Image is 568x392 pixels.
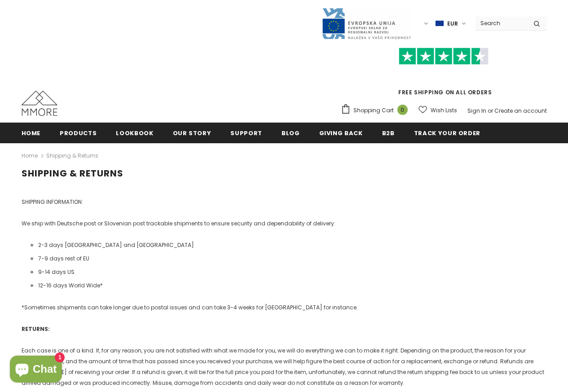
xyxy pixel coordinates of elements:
span: Home [22,129,41,137]
li: 9-14 days US [31,267,547,277]
a: Giving back [319,123,363,143]
span: Giving back [319,129,363,137]
span: Lookbook [116,129,153,137]
span: Shipping & Returns [22,167,123,180]
a: Our Story [173,123,211,143]
a: Wish Lists [418,102,457,118]
a: Track your order [414,123,480,143]
span: 0 [397,105,408,115]
img: Trust Pilot Stars [399,48,489,65]
span: EUR [447,19,458,28]
p: SHIPPING INFORMATION: [22,197,547,207]
a: Create an account [494,107,547,115]
strong: RETURNS: [22,325,50,333]
span: Products [60,129,97,137]
a: Home [22,123,41,143]
a: Javni Razpis [321,19,411,27]
p: Each case is one of a kind. If, for any reason, you are not satisfied with what we made for you, ... [22,345,547,388]
span: Wish Lists [431,106,457,115]
iframe: Customer reviews powered by Trustpilot [341,65,547,88]
span: or [488,107,493,115]
span: Shipping & Returns [46,150,98,161]
img: Javni Razpis [321,7,411,40]
p: *Sometimes shipments can take longer due to postal issues and can take 3-4 weeks for [GEOGRAPHIC_... [22,302,547,313]
span: B2B [382,129,395,137]
span: support [230,129,262,137]
li: 7-9 days rest of EU [31,253,547,264]
a: Home [22,150,38,161]
a: Blog [282,123,300,143]
inbox-online-store-chat: Shopify online store chat [7,356,65,385]
p: We ship with Deutsche post or Slovenian post trackable shipments to ensure security and dependabi... [22,218,547,229]
a: Shopping Cart 0 [341,104,412,117]
a: Sign In [467,107,486,115]
a: B2B [382,123,395,143]
a: Lookbook [116,123,153,143]
span: Track your order [414,129,480,137]
a: support [230,123,262,143]
li: 12-16 days World Wide* [31,280,547,291]
img: MMORE Cases [22,91,57,116]
span: Our Story [173,129,211,137]
span: Shopping Cart [353,106,394,115]
span: FREE SHIPPING ON ALL ORDERS [341,52,547,96]
li: 2-3 days [GEOGRAPHIC_DATA] and [GEOGRAPHIC_DATA] [31,240,547,251]
input: Search Site [475,17,527,30]
a: Products [60,123,97,143]
span: Blog [282,129,300,137]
